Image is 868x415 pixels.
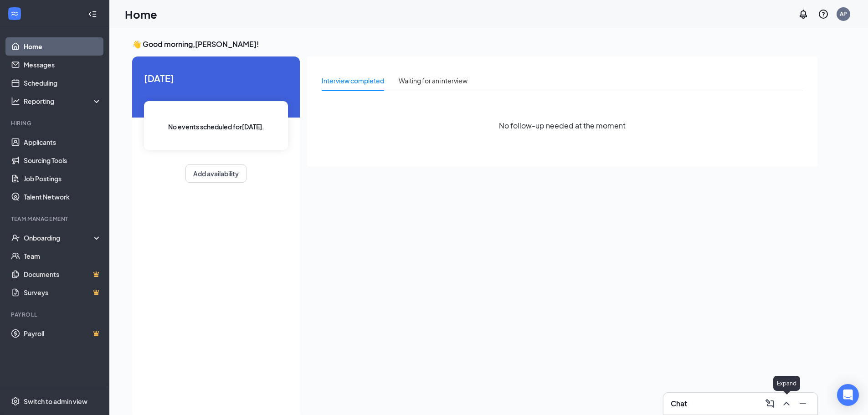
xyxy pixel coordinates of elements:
svg: QuestionInfo [818,9,829,20]
a: SurveysCrown [24,283,102,302]
div: AP [840,10,847,18]
div: Payroll [11,311,100,318]
a: Applicants [24,133,102,151]
a: Talent Network [24,188,102,206]
div: Switch to admin view [24,397,87,406]
div: Waiting for an interview [399,76,467,86]
svg: UserCheck [11,233,20,242]
a: Sourcing Tools [24,151,102,169]
a: DocumentsCrown [24,265,102,283]
button: Add availability [185,164,247,183]
svg: Notifications [798,9,809,20]
div: Open Intercom Messenger [837,384,859,406]
div: Interview completed [322,76,384,86]
span: No events scheduled for [DATE] . [168,122,264,132]
a: Job Postings [24,169,102,188]
a: Messages [24,56,102,74]
div: Expand [773,376,800,391]
svg: Analysis [11,97,20,106]
button: ChevronUp [779,396,794,411]
a: PayrollCrown [24,324,102,343]
a: Scheduling [24,74,102,92]
a: Team [24,247,102,265]
button: Minimize [796,396,810,411]
button: ComposeMessage [763,396,777,411]
svg: ComposeMessage [765,398,776,409]
div: Reporting [24,97,102,106]
div: Onboarding [24,233,94,242]
h1: Home [125,6,157,22]
h3: Chat [671,399,687,409]
svg: ChevronUp [781,398,792,409]
h3: 👋 Good morning, [PERSON_NAME] ! [132,39,817,49]
svg: Collapse [88,10,97,19]
div: Team Management [11,215,100,223]
span: [DATE] [144,71,288,85]
svg: WorkstreamLogo [10,9,19,18]
a: Home [24,37,102,56]
svg: Settings [11,397,20,406]
span: No follow-up needed at the moment [499,120,626,131]
div: Hiring [11,119,100,127]
svg: Minimize [797,398,808,409]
